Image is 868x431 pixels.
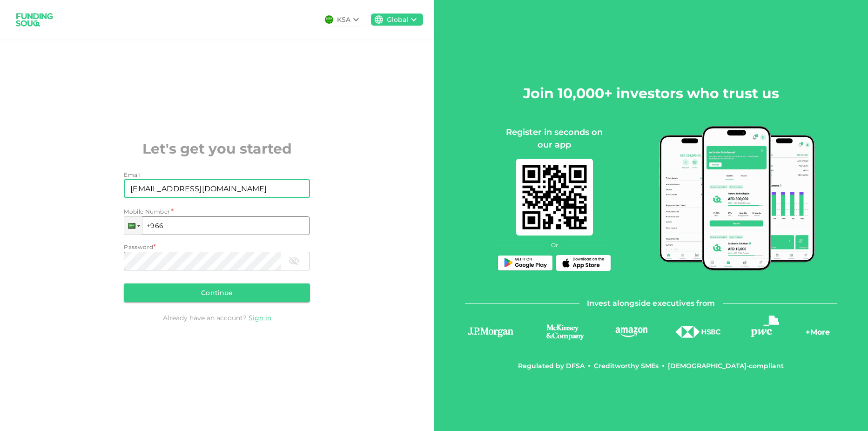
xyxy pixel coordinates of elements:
[551,241,558,249] span: Or
[124,179,300,198] input: email
[249,314,271,322] a: Sign in
[516,159,593,236] img: mobile-app
[124,283,310,302] button: Continue
[587,297,715,310] span: Invest alongside executives from
[523,83,779,104] h2: Join 10,000+ investors who trust us
[387,15,408,25] div: Global
[124,217,142,235] div: Saudi Arabia: + 966
[614,326,649,337] img: logo
[498,126,611,151] div: Register in seconds on our app
[465,325,516,338] img: logo
[124,243,153,250] span: Password
[124,171,141,178] span: Email
[124,207,170,216] span: Mobile Number
[325,15,333,24] img: flag-sa.b9a346574cdc8950dd34b50780441f57.svg
[675,326,721,338] img: logo
[518,361,585,370] div: Regulated by DFSA
[337,15,350,25] div: KSA
[538,323,592,341] img: logo
[124,138,310,159] h2: Let's get you started
[560,257,607,269] img: App Store
[502,258,549,269] img: Play Store
[124,313,310,323] div: Already have an account?
[594,361,659,370] div: Creditworthy SMEs
[11,7,58,32] img: logo
[659,126,815,270] img: mobile-app
[751,316,779,337] img: logo
[124,216,310,235] input: 1 (702) 123-4567
[806,327,830,343] div: + More
[124,252,281,270] input: password
[668,361,784,370] div: [DEMOGRAPHIC_DATA]-compliant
